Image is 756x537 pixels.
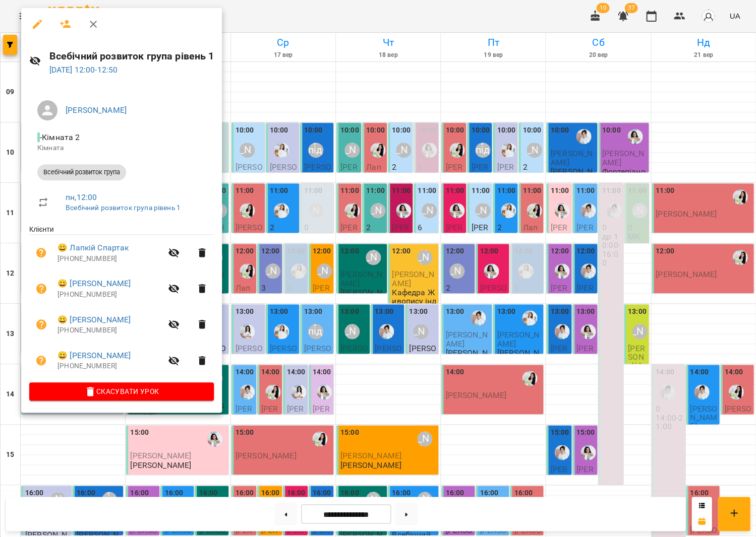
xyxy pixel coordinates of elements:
a: пн , 12:00 [66,192,97,202]
button: Візит ще не сплачено. Додати оплату? [29,241,53,265]
p: [PHONE_NUMBER] [57,290,162,300]
button: Скасувати Урок [29,382,214,400]
h6: Всебічний розвиток група рівень 1 [49,48,214,64]
p: Кімната [37,143,206,153]
span: Скасувати Урок [37,385,206,397]
p: [PHONE_NUMBER] [57,325,162,335]
span: Всебічний розвиток група [37,168,126,177]
span: - Кімната 2 [37,132,82,142]
a: 😀 [PERSON_NAME] [57,350,131,362]
a: 😀 [PERSON_NAME] [57,314,131,326]
p: [PHONE_NUMBER] [57,361,162,371]
button: Візит ще не сплачено. Додати оплату? [29,349,53,373]
a: Всебічний розвиток група рівень 1 [66,204,181,212]
button: Візит ще не сплачено. Додати оплату? [29,312,53,337]
p: [PHONE_NUMBER] [57,254,162,264]
a: [PERSON_NAME] [66,105,127,115]
a: 😀 [PERSON_NAME] [57,278,131,290]
button: Візит ще не сплачено. Додати оплату? [29,277,53,301]
a: 😀 Лапкій Спартак [57,242,129,254]
ul: Клієнти [29,224,214,382]
a: [DATE] 12:00-12:50 [49,65,118,75]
